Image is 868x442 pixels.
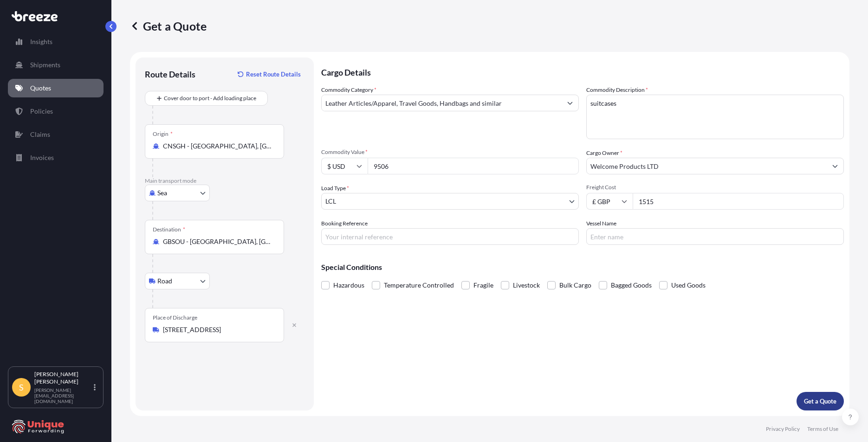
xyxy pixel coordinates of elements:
p: Insights [30,37,52,46]
a: Invoices [8,148,104,167]
button: LCL [321,193,579,210]
p: Shipments [30,60,60,70]
p: Get a Quote [130,19,207,33]
span: LCL [325,197,336,206]
a: Policies [8,102,104,121]
button: Select transport [145,273,210,289]
span: S [19,383,24,392]
a: Quotes [8,79,104,97]
a: Claims [8,125,104,144]
input: Place of Discharge [163,325,272,334]
input: Select a commodity type [322,95,562,111]
span: Bagged Goods [611,278,652,292]
span: Temperature Controlled [384,278,454,292]
p: Main transport mode [145,177,304,185]
span: Livestock [513,278,540,292]
a: Insights [8,32,104,51]
p: Policies [30,107,53,116]
label: Commodity Category [321,85,376,95]
a: Shipments [8,56,104,74]
p: [PERSON_NAME] [PERSON_NAME] [34,371,92,385]
span: Used Goods [671,278,706,292]
a: Privacy Policy [766,425,800,433]
button: Select transport [145,185,210,201]
button: Cover door to port - Add loading place [145,91,268,106]
label: Commodity Description [586,85,648,95]
div: Place of Discharge [153,314,197,321]
span: Freight Cost [586,184,844,191]
span: Bulk Cargo [559,278,591,292]
label: Vessel Name [586,219,616,228]
span: Cover door to port - Add loading place [164,94,256,103]
input: Enter amount [633,193,844,210]
p: Claims [30,130,50,139]
span: Hazardous [333,278,364,292]
p: [PERSON_NAME][EMAIL_ADDRESS][DOMAIN_NAME] [34,387,92,404]
p: Cargo Details [321,58,844,85]
button: Reset Route Details [233,67,304,82]
p: Get a Quote [804,397,836,406]
div: Destination [153,226,185,233]
label: Booking Reference [321,219,368,228]
p: Special Conditions [321,263,844,271]
input: Full name [587,158,827,174]
button: Get a Quote [797,392,844,410]
label: Cargo Owner [586,148,622,158]
input: Your internal reference [321,228,579,245]
input: Destination [163,237,272,246]
span: Road [157,276,172,286]
span: Load Type [321,184,349,193]
input: Origin [163,141,272,151]
div: Origin [153,130,173,138]
p: Route Details [145,69,195,80]
input: Enter name [586,228,844,245]
input: Type amount [368,158,579,174]
button: Show suggestions [827,158,843,174]
p: Invoices [30,153,54,162]
img: organization-logo [12,419,65,434]
p: Reset Route Details [246,70,301,79]
span: Commodity Value [321,148,579,156]
button: Show suggestions [562,95,578,111]
p: Quotes [30,83,51,93]
a: Terms of Use [807,425,838,433]
span: Fragile [473,278,493,292]
span: Sea [157,188,167,198]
